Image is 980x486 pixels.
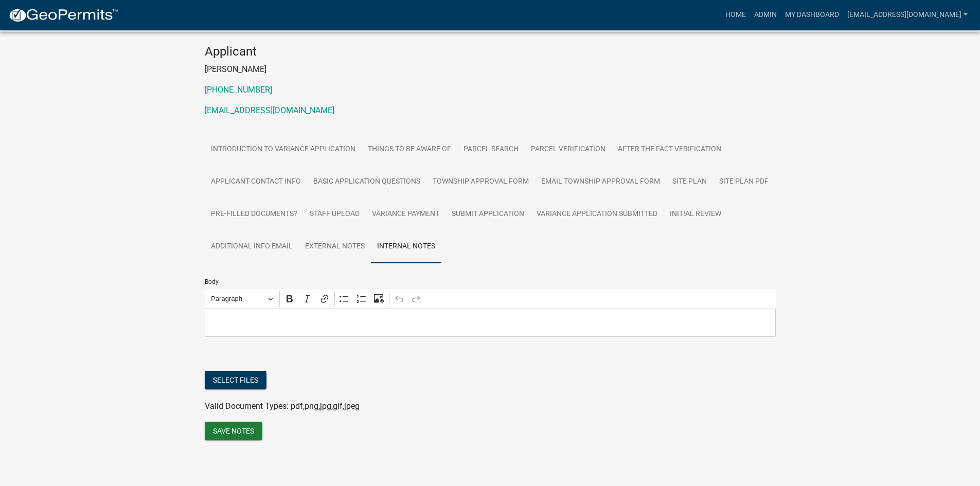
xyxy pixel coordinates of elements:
a: Basic Application Questions [307,166,426,199]
a: Initial Review [664,198,727,231]
label: Body [205,279,219,285]
span: Paragraph [211,293,264,305]
a: Township Approval Form [426,166,535,199]
a: Pre-Filled Documents? [205,198,304,231]
a: Home [721,5,750,25]
a: Applicant Contact Info [205,166,307,199]
a: External Notes [299,230,371,263]
div: Editor editing area: main. Press Alt+0 for help. [205,309,776,337]
a: Email Township Approval Form [535,166,666,199]
button: Save Notes [205,422,262,440]
button: Paragraph, Heading [206,291,277,307]
a: After the Fact Verification [612,133,727,166]
a: Internal Notes [371,230,441,263]
button: Select files [205,371,266,389]
span: Valid Document Types: pdf,png,jpg,gif,jpeg [205,401,360,411]
a: [EMAIL_ADDRESS][DOMAIN_NAME] [843,5,972,25]
a: Parcel Verification [525,133,612,166]
p: [PERSON_NAME] [205,63,776,76]
div: Editor toolbar [205,289,776,309]
a: [PHONE_NUMBER] [205,85,272,95]
a: Additional info email [205,230,299,263]
a: Things to Be Aware Of [362,133,457,166]
a: Submit Application [446,198,530,231]
a: Staff Upload [304,198,366,231]
a: Admin [750,5,781,25]
a: Site Plan PDF [713,166,775,199]
a: Introduction to Variance Application [205,133,362,166]
a: Variance Application Submitted [530,198,664,231]
a: Site Plan [666,166,713,199]
a: [EMAIL_ADDRESS][DOMAIN_NAME] [205,105,334,115]
a: My Dashboard [781,5,843,25]
h4: Applicant [205,44,776,59]
a: Variance Payment [366,198,446,231]
a: Parcel search [457,133,525,166]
